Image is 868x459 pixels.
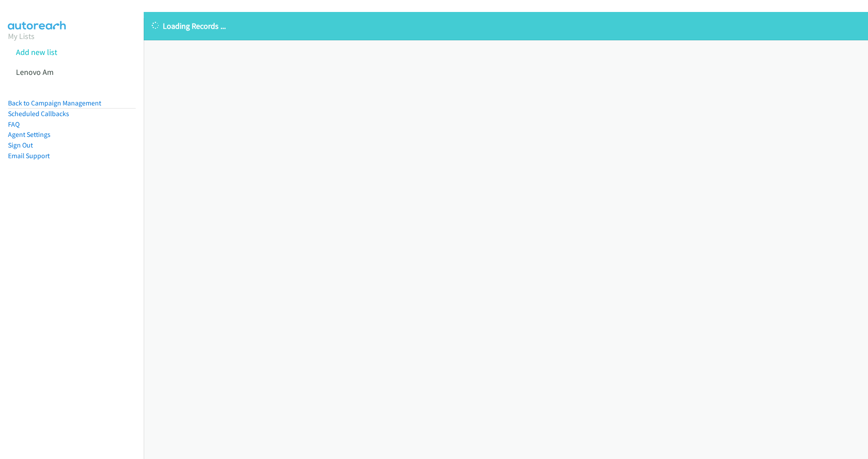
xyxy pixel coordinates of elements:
a: Back to Campaign Management [8,99,101,107]
a: Add new list [16,47,57,57]
a: Sign Out [8,141,33,149]
a: My Lists [8,31,35,41]
p: Loading Records ... [152,20,860,32]
a: Scheduled Callbacks [8,109,69,118]
a: FAQ [8,120,20,128]
a: Agent Settings [8,130,51,139]
a: Email Support [8,152,50,160]
a: Lenovo Am [16,67,54,77]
